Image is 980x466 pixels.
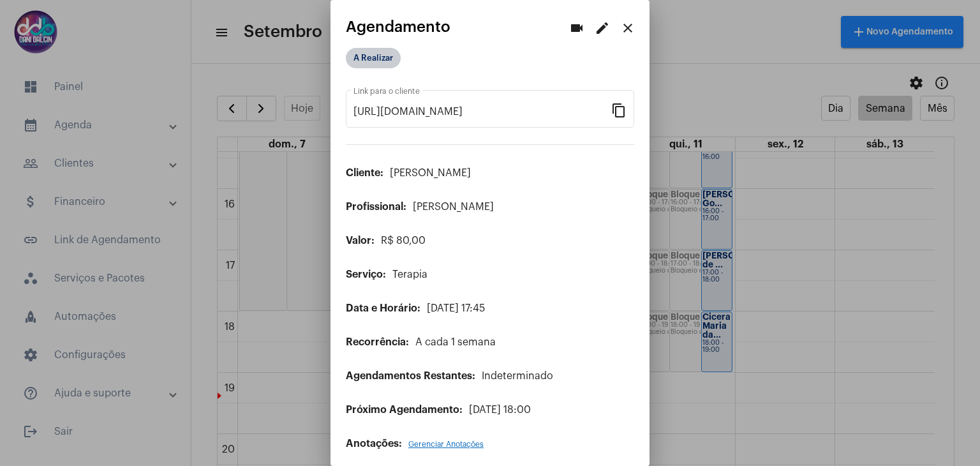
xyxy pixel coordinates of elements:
mat-icon: videocam [569,20,584,36]
span: [DATE] 17:45 [427,303,485,313]
span: Cliente: [346,168,383,178]
span: Recorrência: [346,337,409,347]
span: Gerenciar Anotações [408,440,484,448]
mat-chip: A Realizar [346,48,401,68]
span: [PERSON_NAME] [390,168,471,178]
span: Indeterminado [482,371,553,381]
input: Link [353,106,611,117]
span: [DATE] 18:00 [469,405,531,415]
span: Serviço: [346,269,386,280]
span: Anotações: [346,439,402,449]
mat-icon: edit [595,20,610,36]
span: [PERSON_NAME] [413,202,494,212]
span: Próximo Agendamento: [346,405,463,415]
span: A cada 1 semana [415,337,496,347]
span: Agendamentos Restantes: [346,371,475,381]
span: Agendamento [346,19,450,35]
span: Profissional: [346,202,406,212]
span: Data e Horário: [346,303,420,313]
span: Terapia [392,269,427,280]
span: R$ 80,00 [381,236,426,246]
span: Valor: [346,236,375,246]
mat-icon: content_copy [611,102,627,117]
mat-icon: close [620,20,635,36]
